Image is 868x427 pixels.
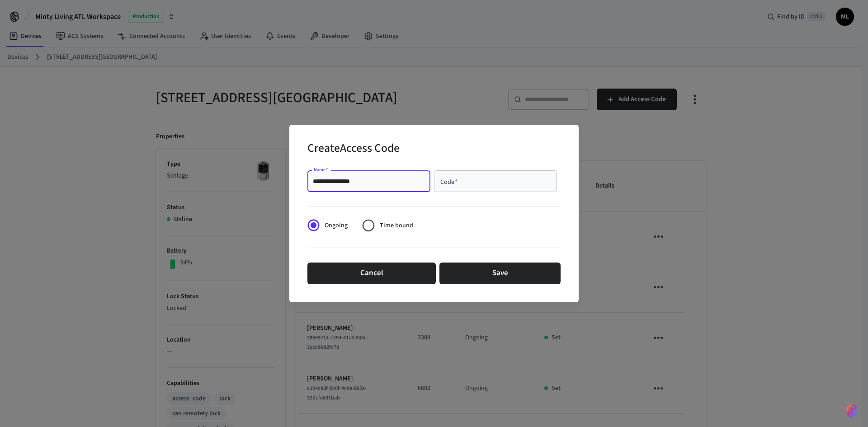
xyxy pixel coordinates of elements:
[439,263,561,284] button: Save
[307,136,400,163] h2: Create Access Code
[314,166,328,173] label: Name
[325,221,348,230] span: Ongoing
[307,263,436,284] button: Cancel
[846,404,857,418] img: SeamLogoGradient.69752ec5.svg
[380,221,413,230] span: Time bound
